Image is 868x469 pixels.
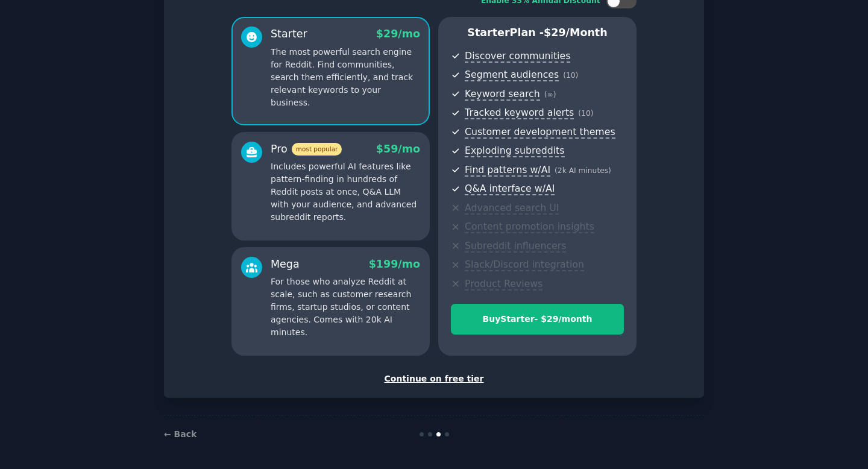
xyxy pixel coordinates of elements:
[465,202,559,215] span: Advanced search UI
[164,429,197,439] a: ← Back
[271,275,420,339] p: For those who analyze Reddit at scale, such as customer research firms, startup studios, or conte...
[465,69,559,81] span: Segment audiences
[465,88,540,101] span: Keyword search
[544,27,608,39] span: $ 29 /month
[465,240,566,253] span: Subreddit influencers
[451,304,624,335] button: BuyStarter- $29/month
[555,166,611,175] span: ( 2k AI minutes )
[465,50,570,63] span: Discover communities
[544,90,556,99] span: ( ∞ )
[465,107,574,119] span: Tracked keyword alerts
[465,221,594,233] span: Content promotion insights
[271,257,300,272] div: Mega
[451,313,623,326] div: Buy Starter - $ 29 /month
[271,160,420,224] p: Includes powerful AI features like pattern-finding in hundreds of Reddit posts at once, Q&A LLM w...
[271,142,342,157] div: Pro
[465,278,542,291] span: Product Reviews
[369,258,420,270] span: $ 199 /mo
[271,46,420,109] p: The most powerful search engine for Reddit. Find communities, search them efficiently, and track ...
[177,373,691,385] div: Continue on free tier
[563,71,578,80] span: ( 10 )
[376,28,420,40] span: $ 29 /mo
[465,126,615,139] span: Customer development themes
[465,164,550,177] span: Find patterns w/AI
[292,143,342,156] span: most popular
[465,145,564,157] span: Exploding subreddits
[376,143,420,155] span: $ 59 /mo
[451,25,624,40] p: Starter Plan -
[465,183,555,195] span: Q&A interface w/AI
[271,27,307,42] div: Starter
[578,109,593,118] span: ( 10 )
[465,259,584,271] span: Slack/Discord integration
